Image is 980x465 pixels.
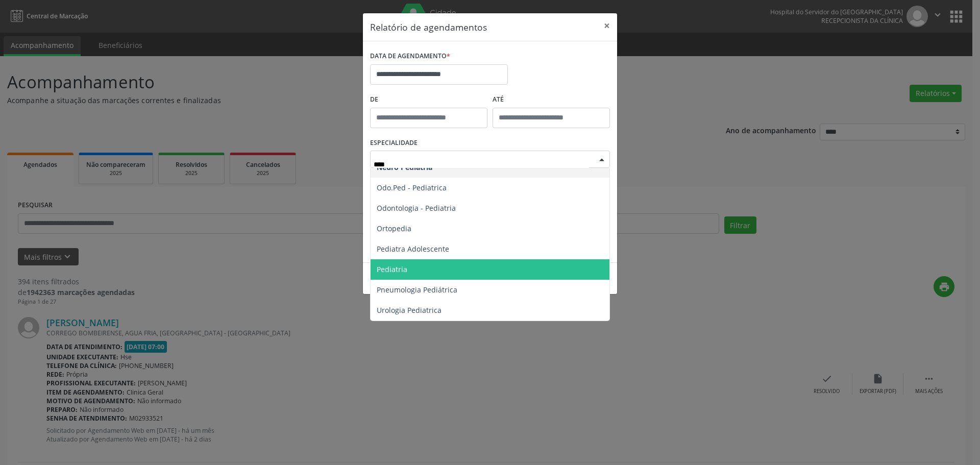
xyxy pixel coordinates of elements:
[597,13,617,38] button: Close
[493,92,610,108] label: ATÉ
[370,20,487,34] h5: Relatório de agendamentos
[377,224,411,233] span: Ortopedia
[377,305,442,315] span: Urologia Pediatrica
[377,244,449,254] span: Pediatra Adolescente
[377,183,447,192] span: Odo.Ped - Pediatrica
[377,264,407,274] span: Pediatria
[377,203,456,213] span: Odontologia - Pediatria
[370,92,487,108] label: De
[370,48,450,64] label: DATA DE AGENDAMENTO
[370,135,418,151] label: ESPECIALIDADE
[377,285,457,295] span: Pneumologia Pediátrica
